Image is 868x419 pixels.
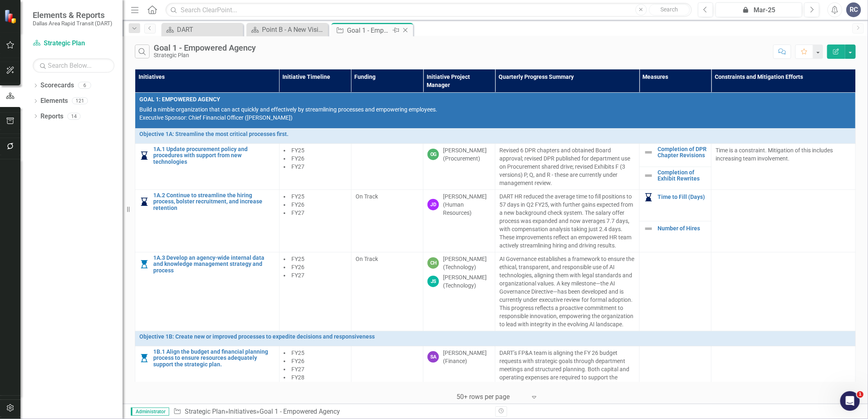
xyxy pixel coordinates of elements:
a: Strategic Plan [185,408,225,415]
a: Reports [40,112,63,121]
span: Elements & Reports [33,10,112,20]
span: On Track [356,193,378,200]
a: Time to Fill (Days) [658,194,707,200]
span: FY27 [291,209,304,216]
a: Number of Hires [658,225,707,232]
div: Goal 1 - Empowered Agency [260,408,340,415]
a: Scorecards [40,81,74,90]
span: FY27 [291,366,304,372]
a: Completion of DPR Chapter Revisions [658,146,707,159]
td: Double-Click to Edit [279,144,351,190]
img: In Progress [644,192,653,202]
span: FY28 [291,374,304,381]
td: Double-Click to Edit [279,346,351,409]
span: FY26 [291,358,304,364]
div: 14 [67,113,81,120]
div: JD [427,199,439,210]
div: [PERSON_NAME] (Technology) [443,255,491,271]
a: Objective 1A: Streamline the most critical processes first. [139,131,851,137]
div: [PERSON_NAME] (Human Resources) [443,192,491,217]
div: CH [427,257,439,269]
div: [PERSON_NAME] (Technology) [443,273,491,290]
div: JS [427,276,439,287]
button: RC [846,2,861,17]
div: Goal 1 - Empowered Agency [154,43,256,52]
span: Search [660,6,678,13]
img: ClearPoint Strategy [4,9,18,24]
div: 6 [78,82,91,89]
img: In Progress [139,151,149,160]
a: 1B.1 Align the budget and financial planning process to ensure resources adequately support the s... [153,349,275,368]
p: DART HR reduced the average time to fill positions to 57 days in Q2 FY25, with further gains expe... [499,192,635,250]
input: Search ClearPoint... [166,3,692,17]
div: [PERSON_NAME] (Finance) [443,349,491,365]
td: Double-Click to Edit [279,190,351,252]
div: » » [173,407,489,417]
div: Point B - A New Vision for Mobility in [GEOGRAPHIC_DATA][US_STATE] [262,25,326,35]
p: Revised 6 DPR chapters and obtained Board approval; revised DPR published for department use on P... [499,146,635,187]
a: 1A.2 Continue to streamline the hiring process, bolster recruitment, and increase retention [153,192,275,211]
span: FY25 [291,147,304,154]
p: AI Governance establishes a framework to ensure the ethical, transparent, and responsible use of ... [499,255,635,328]
input: Search Below... [33,58,114,73]
span: FY27 [291,163,304,170]
button: Mar-25 [716,2,802,17]
a: 1A.1 Update procurement policy and procedures with support from new technologies [153,146,275,165]
img: Not Defined [644,171,653,181]
p: Build a nimble organization that can act quickly and effectively by streamlining processes and em... [139,105,851,122]
td: Double-Click to Edit [423,190,495,252]
a: Elements [40,96,68,106]
span: FY26 [291,201,304,208]
div: 121 [72,98,88,105]
img: Not Defined [644,224,653,234]
img: In Progress [139,197,149,207]
p: Time is a constraint. Mitigation of this includes increasing team involvement. [716,146,851,163]
div: [PERSON_NAME] (Procurement) [443,146,491,163]
span: GOAL 1: EMPOWERED AGENCY [139,95,851,103]
a: Strategic Plan [33,39,114,48]
td: Double-Click to Edit [423,346,495,409]
iframe: Intercom live chat [840,391,860,411]
span: FY25 [291,256,304,262]
p: DART’s FP&A team is aligning the FY 26 budget requests with strategic goals through department me... [499,349,635,406]
span: Administrator [131,408,169,416]
td: Double-Click to Edit [135,93,856,129]
img: Initiated [139,353,149,363]
button: Search [649,4,690,16]
a: Point B - A New Vision for Mobility in [GEOGRAPHIC_DATA][US_STATE] [248,25,326,35]
img: Not Defined [644,147,653,157]
div: OG [427,149,439,160]
td: Double-Click to Edit [423,144,495,190]
a: 1A.3 Develop an agency-wide internal data and knowledge management strategy and process [153,255,275,274]
a: DART [163,25,241,35]
a: Initiatives [228,408,256,415]
a: Objective 1B: Create new or improved processes to expedite decisions and responsiveness [139,334,851,340]
td: Double-Click to Edit [423,252,495,331]
td: Double-Click to Edit [279,252,351,331]
img: Initiated [139,259,149,269]
small: Dallas Area Rapid Transit (DART) [33,20,112,27]
a: Completion of Exhibit Rewrites [658,169,707,182]
span: FY27 [291,272,304,279]
div: Mar-25 [718,5,799,15]
span: 1 [857,391,864,398]
div: Goal 1 - Empowered Agency [347,25,391,36]
span: FY25 [291,350,304,356]
span: FY26 [291,264,304,270]
div: SA [427,351,439,363]
div: Strategic Plan [154,52,256,58]
span: On Track [356,256,378,262]
div: DART [177,25,241,35]
span: FY25 [291,193,304,200]
span: FY26 [291,155,304,162]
